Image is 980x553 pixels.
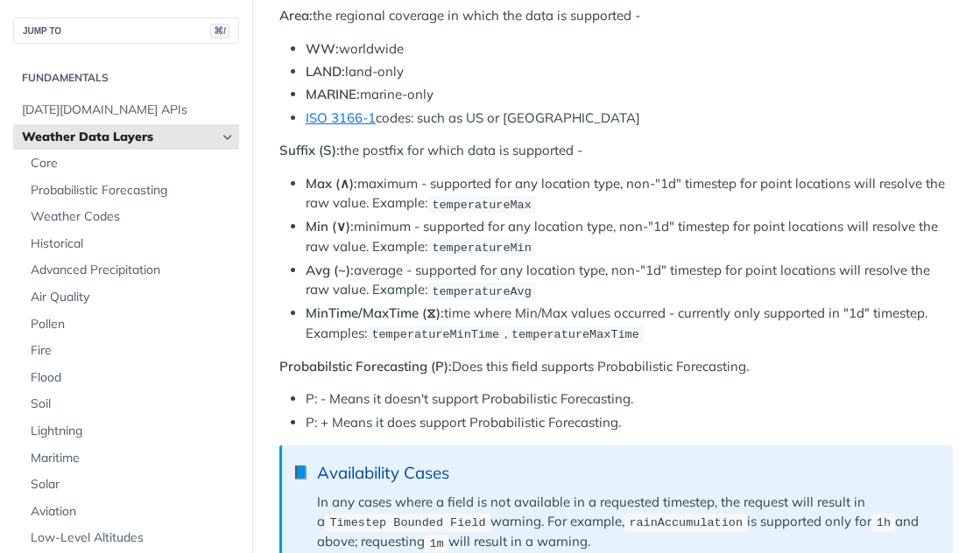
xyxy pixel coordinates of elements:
span: Low-Level Altitudes [31,529,235,547]
span: temperatureMinTime [371,328,499,341]
a: Maritime [22,445,239,472]
li: marine-only [306,85,953,105]
strong: Probabilstic Forecasting (P): [279,358,452,374]
li: P: + Means it does support Probabilistic Forecasting. [306,413,953,433]
strong: Suffix (S): [279,142,340,158]
a: Weather Codes [22,204,239,230]
li: average - supported for any location type, non-"1d" timestep for point locations will resolve the... [306,261,953,301]
strong: Min (∨): [306,218,354,234]
span: Probabilistic Forecasting [31,182,235,199]
a: Probabilistic Forecasting [22,178,239,204]
span: rainAccumulation [629,516,743,529]
p: the regional coverage in which the data is supported - [279,6,953,26]
span: Flood [31,369,235,387]
span: Aviation [31,503,235,521]
span: Fire [31,342,235,360]
strong: LAND: [306,63,345,80]
span: temperatureMaxTime [511,328,639,341]
strong: Area: [279,7,313,24]
span: Weather Data Layers [22,129,216,146]
strong: MinTime/MaxTime (⧖): [306,304,444,321]
a: Pollen [22,311,239,338]
a: Lightning [22,418,239,444]
span: temperatureMin [432,241,531,255]
a: Weather Data LayersHide subpages for Weather Data Layers [13,124,239,150]
p: Does this field supports Probabilistic Forecasting. [279,357,953,377]
span: Solar [31,476,235,493]
li: P: - Means it doesn't support Probabilistic Forecasting. [306,389,953,409]
li: time where Min/Max values occurred - currently only supported in "1d" timestep. Examples: , [306,304,953,344]
span: Core [31,155,235,172]
span: 1m [429,536,443,549]
span: 📘 [293,463,309,483]
a: Solar [22,472,239,498]
button: JUMP TO⌘/ [13,17,239,44]
span: Timestep Bounded Field [329,516,485,529]
a: Advanced Precipitation [22,257,239,283]
strong: WW: [306,40,339,57]
span: 1h [877,516,891,529]
li: land-only [306,62,953,82]
a: Low-Level Altitudes [22,525,239,551]
a: Soil [22,391,239,417]
p: In any cases where a field is not available in a requested timestep, the request will result in a... [317,493,935,553]
h2: Fundamentals [13,70,239,86]
span: Lightning [31,423,235,440]
a: Aviation [22,499,239,525]
a: Historical [22,231,239,257]
span: Advanced Precipitation [31,262,235,279]
li: minimum - supported for any location type, non-"1d" timestep for point locations will resolve the... [306,217,953,257]
span: Pollen [31,316,235,333]
p: the postfix for which data is supported - [279,141,953,161]
a: Air Quality [22,284,239,311]
span: ⌘/ [210,24,229,38]
span: [DATE][DOMAIN_NAME] APIs [22,101,235,119]
strong: Avg (~): [306,262,354,278]
span: Soil [31,395,235,413]
span: Air Quality [31,289,235,306]
span: temperatureMax [432,198,531,211]
span: Historical [31,235,235,253]
span: Maritime [31,450,235,467]
span: temperatureAvg [432,284,531,297]
strong: Max (∧): [306,175,357,192]
li: worldwide [306,39,953,59]
a: Flood [22,365,239,391]
a: ISO 3166-1 [306,109,376,126]
a: Fire [22,338,239,364]
button: Hide subpages for Weather Data Layers [221,130,235,144]
a: [DATE][DOMAIN_NAME] APIs [13,97,239,123]
strong: MARINE: [306,86,360,102]
div: Availability Cases [317,463,935,483]
a: Core [22,150,239,177]
li: codes: such as US or [GEOGRAPHIC_DATA] [306,108,953,129]
span: Weather Codes [31,208,235,226]
li: maximum - supported for any location type, non-"1d" timestep for point locations will resolve the... [306,174,953,214]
